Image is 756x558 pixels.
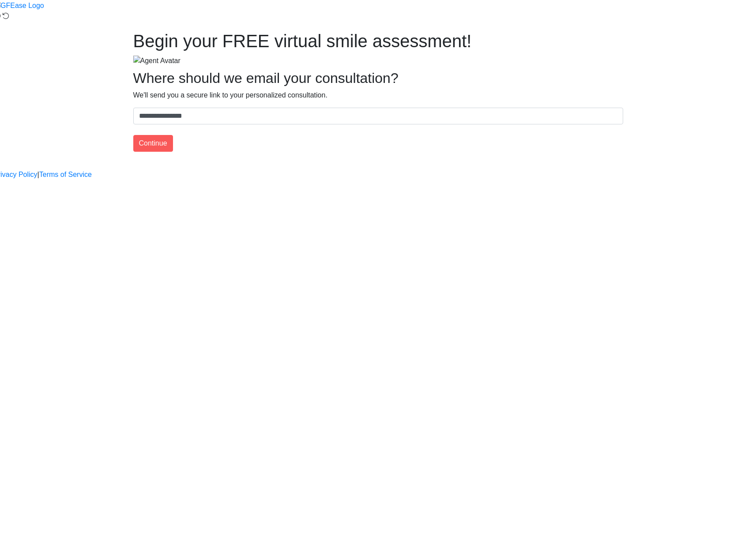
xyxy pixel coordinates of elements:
[133,70,623,86] h2: Where should we email your consultation?
[39,169,92,180] a: Terms of Service
[133,90,623,101] p: We'll send you a secure link to your personalized consultation.
[133,135,173,152] button: Continue
[133,30,623,52] h1: Begin your FREE virtual smile assessment!
[133,56,181,66] img: Agent Avatar
[38,169,39,180] a: |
